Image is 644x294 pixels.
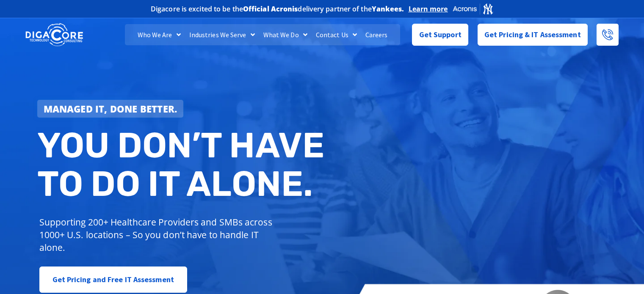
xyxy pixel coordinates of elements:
[125,24,400,45] nav: Menu
[478,24,588,46] a: Get Pricing & IT Assessment
[409,5,448,13] a: Learn more
[259,24,312,45] a: What We Do
[361,24,392,45] a: Careers
[372,4,404,14] b: Yankees.
[151,5,404,12] h2: Digacore is excited to be the delivery partner of the
[484,26,581,43] span: Get Pricing & IT Assessment
[39,216,276,254] p: Supporting 200+ Healthcare Providers and SMBs across 1000+ U.S. locations – So you don’t have to ...
[53,271,174,288] span: Get Pricing and Free IT Assessment
[312,24,361,45] a: Contact Us
[412,24,468,46] a: Get Support
[39,267,187,293] a: Get Pricing and Free IT Assessment
[133,24,185,45] a: Who We Are
[185,24,259,45] a: Industries We Serve
[243,4,298,14] b: Official Acronis
[37,126,329,203] h2: You don’t have to do IT alone.
[25,22,83,47] img: DigaCore Technology Consulting
[452,3,494,15] img: Acronis
[37,100,184,118] a: Managed IT, done better.
[419,26,462,43] span: Get Support
[44,102,177,115] strong: Managed IT, done better.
